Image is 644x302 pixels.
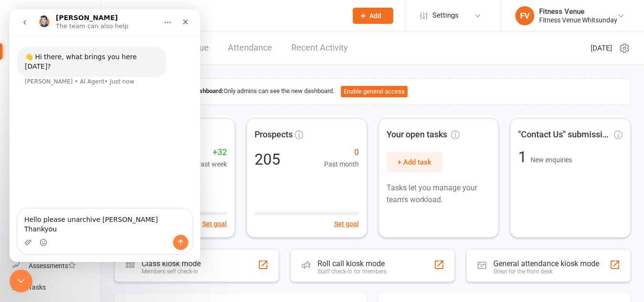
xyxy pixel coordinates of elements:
[324,146,359,159] span: 0
[493,268,599,275] div: Great for the front desk
[518,148,531,166] span: 1
[10,270,32,292] iframe: Intercom live chat
[125,9,340,22] input: Search...
[12,255,101,277] a: Assessments
[291,31,348,64] a: Recent Activity
[196,159,227,169] span: Past week
[29,262,76,270] div: Assessments
[591,42,612,54] span: [DATE]
[8,199,183,225] textarea: Ask a question…
[255,152,280,167] div: 205
[228,31,272,64] a: Attendance
[387,182,491,206] p: Tasks let you manage your team's workload.
[334,219,359,229] button: Set goal
[164,225,179,240] button: Send a message…
[29,283,46,291] div: Tasks
[15,229,22,237] button: Upload attachment
[518,128,612,142] span: "Contact Us" submissions
[369,12,381,20] span: Add
[196,146,227,159] span: +32
[123,86,623,97] div: Only admins can see the new dashboard.
[149,4,167,22] button: Home
[493,259,599,268] div: General attendance kiosk mode
[539,16,617,24] div: Fitness Venue Whitsunday
[317,259,387,268] div: Roll call kiosk mode
[387,128,460,142] span: Your open tasks
[46,12,119,21] p: The team can also help
[167,4,184,21] div: Close
[515,6,534,25] div: FV
[15,69,125,75] div: [PERSON_NAME] • AI Agent • Just now
[142,259,201,268] div: Class kiosk mode
[255,128,293,142] span: Prospects
[539,7,617,16] div: Fitness Venue
[531,156,572,164] span: New enquiries
[30,229,38,237] button: Emoji picker
[324,159,359,169] span: Past month
[317,268,387,275] div: Staff check-in for members
[15,43,149,62] div: 👋 Hi there, what brings you here [DATE]?
[353,8,393,24] button: Add
[10,10,200,262] iframe: Intercom live chat
[432,5,459,26] span: Settings
[8,37,156,67] div: 👋 Hi there, what brings you here [DATE]?[PERSON_NAME] • AI Agent• Just now
[8,37,183,88] div: Toby says…
[341,86,408,97] button: Enable general access
[12,277,101,298] a: Tasks
[387,152,442,172] button: + Add task
[202,219,227,229] button: Set goal
[142,268,201,275] div: Members self check-in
